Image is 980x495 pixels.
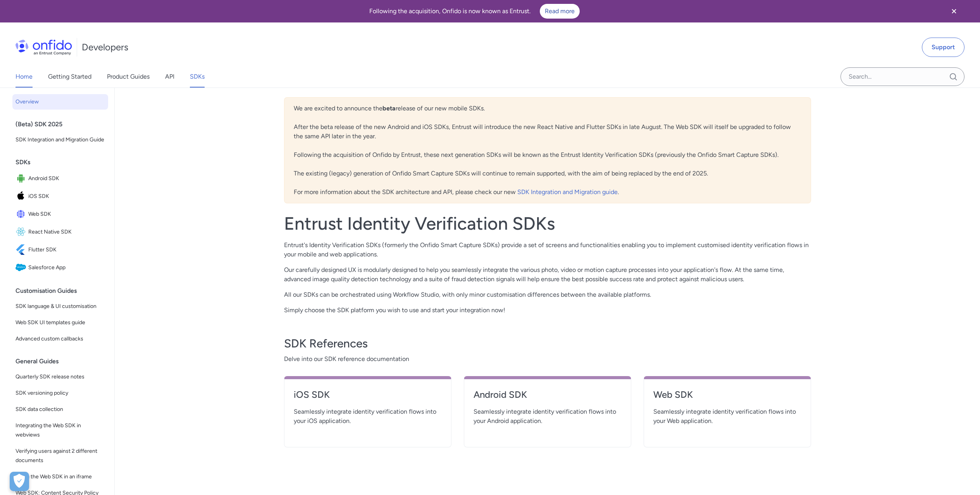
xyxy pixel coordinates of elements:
[284,336,811,351] h3: SDK References
[284,241,811,259] p: Entrust's Identity Verification SDKs (formerly the Onfido Smart Capture SDKs) provide a set of sc...
[12,170,108,187] a: IconAndroid SDKAndroid SDK
[12,402,108,417] a: SDK data collection
[12,385,108,401] a: SDK versioning policy
[12,469,108,485] a: Using the Web SDK in an iframe
[294,388,442,407] a: iOS SDK
[284,213,811,234] h1: Entrust Identity Verification SDKs
[653,388,801,401] h4: Web SDK
[540,4,580,19] a: Read more
[12,206,108,223] a: IconWeb SDKWeb SDK
[12,241,108,258] a: IconFlutter SDKFlutter SDK
[48,66,91,88] a: Getting Started
[12,315,108,330] a: Web SDK UI templates guide
[16,372,105,382] span: Quarterly SDK release notes
[16,283,111,299] div: Customisation Guides
[10,472,29,491] div: Cookie Preferences
[107,66,150,88] a: Product Guides
[12,331,108,347] a: Advanced custom callbacks
[12,132,108,148] a: SDK Integration and Migration Guide
[16,405,105,414] span: SDK data collection
[82,41,128,53] h1: Developers
[10,472,29,491] button: Open Preferences
[284,354,811,364] span: Delve into our SDK reference documentation
[16,262,28,273] img: IconSalesforce App
[28,173,105,184] span: Android SDK
[653,407,801,426] span: Seamlessly integrate identity verification flows into your Web application.
[16,117,111,132] div: (Beta) SDK 2025
[16,40,72,55] img: Onfido Logo
[16,318,105,327] span: Web SDK UI templates guide
[12,418,108,443] a: Integrating the Web SDK in webviews
[517,188,618,196] a: SDK Integration and Migration guide
[16,354,111,369] div: General Guides
[12,223,108,241] a: IconReact Native SDKReact Native SDK
[28,227,105,237] span: React Native SDK
[474,388,622,401] h4: Android SDK
[284,306,811,315] p: Simply choose the SDK platform you wish to use and start your integration now!
[16,227,28,237] img: IconReact Native SDK
[16,244,28,255] img: IconFlutter SDK
[294,407,442,426] span: Seamlessly integrate identity verification flows into your iOS application.
[949,7,959,16] svg: Close banner
[16,388,105,398] span: SDK versioning policy
[12,369,108,385] a: Quarterly SDK release notes
[16,173,28,184] img: IconAndroid SDK
[16,209,28,220] img: IconWeb SDK
[28,244,105,255] span: Flutter SDK
[16,447,105,465] span: Verifying users against 2 different documents
[190,66,205,88] a: SDKs
[16,155,111,170] div: SDKs
[165,66,174,88] a: API
[294,388,442,401] h4: iOS SDK
[12,94,108,110] a: Overview
[922,38,964,57] a: Support
[12,443,108,468] a: Verifying users against 2 different documents
[12,299,108,314] a: SDK language & UI customisation
[653,388,801,407] a: Web SDK
[9,4,940,19] div: Following the acquisition, Onfido is now known as Entrust.
[28,191,105,202] span: iOS SDK
[16,66,33,88] a: Home
[12,188,108,205] a: IconiOS SDKiOS SDK
[940,2,968,21] button: Close banner
[16,334,105,344] span: Advanced custom callbacks
[28,262,105,273] span: Salesforce App
[28,209,105,220] span: Web SDK
[16,191,28,202] img: IconiOS SDK
[284,290,811,299] p: All our SDKs can be orchestrated using Workflow Studio, with only minor customisation differences...
[16,472,105,481] span: Using the Web SDK in an iframe
[382,105,396,112] b: beta
[284,97,811,203] div: We are excited to announce the release of our new mobile SDKs. After the beta release of the new ...
[840,67,964,86] input: Onfido search input field
[16,421,105,440] span: Integrating the Web SDK in webviews
[16,135,105,144] span: SDK Integration and Migration Guide
[474,407,622,426] span: Seamlessly integrate identity verification flows into your Android application.
[284,265,811,284] p: Our carefully designed UX is modularly designed to help you seamlessly integrate the various phot...
[16,302,105,311] span: SDK language & UI customisation
[474,388,622,407] a: Android SDK
[12,259,108,276] a: IconSalesforce AppSalesforce App
[16,97,105,107] span: Overview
